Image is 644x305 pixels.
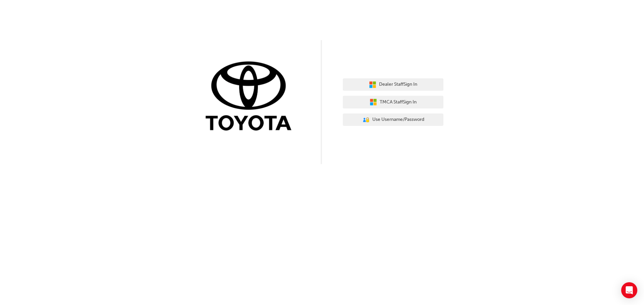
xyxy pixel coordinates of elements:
span: Use Username/Password [372,116,424,124]
button: Dealer StaffSign In [343,78,443,91]
button: Use Username/Password [343,113,443,126]
img: Trak [201,60,301,134]
span: TMCA Staff Sign In [380,98,417,106]
span: Dealer Staff Sign In [379,81,417,88]
button: TMCA StaffSign In [343,96,443,108]
div: Open Intercom Messenger [621,282,637,298]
